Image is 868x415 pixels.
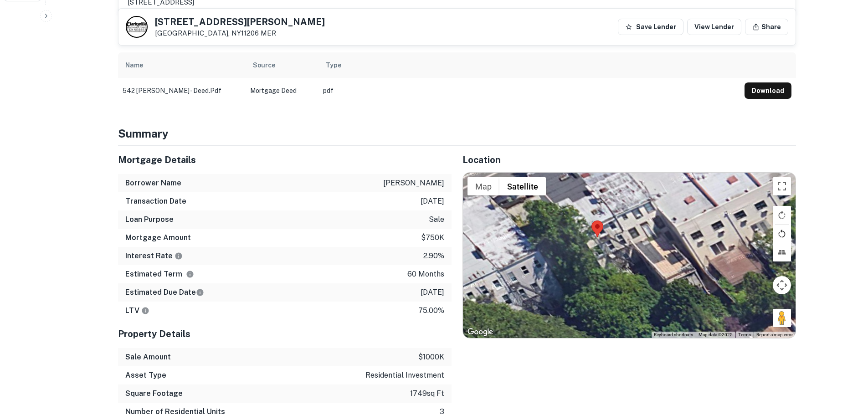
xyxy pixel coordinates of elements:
h5: Property Details [118,327,452,341]
button: Rotate map clockwise [773,206,791,224]
th: Type [318,52,740,78]
p: 2.90% [423,251,444,261]
div: Name [125,60,143,71]
h6: Mortgage Amount [125,232,191,243]
td: pdf [318,78,740,103]
p: 75.00% [418,305,444,316]
iframe: Chat Widget [822,342,868,386]
button: Show satellite imagery [499,177,546,195]
span: Map data ©2025 [699,332,733,337]
h6: LTV [125,305,149,316]
div: Type [326,60,341,71]
h5: [STREET_ADDRESS][PERSON_NAME] [155,17,325,26]
img: Google [465,326,495,338]
button: Show street map [467,177,499,195]
button: Map camera controls [773,276,791,294]
p: [GEOGRAPHIC_DATA], NY11206 [155,29,325,37]
td: 542 [PERSON_NAME] - deed.pdf [118,78,246,103]
h6: Interest Rate [125,251,183,261]
a: Terms (opens in new tab) [738,332,751,337]
h6: Estimated Due Date [125,287,204,298]
button: Keyboard shortcuts [654,332,693,338]
a: MER [261,29,276,37]
a: View Lender [687,19,741,35]
p: residential investment [365,370,444,381]
h6: Borrower Name [125,178,181,189]
h5: Location [462,153,796,167]
p: $750k [421,232,444,243]
svg: Term is based on a standard schedule for this type of loan. [186,270,194,278]
p: [DATE] [421,287,444,298]
h6: Estimated Term [125,269,194,280]
button: Save Lender [618,19,683,35]
h6: Square Footage [125,388,183,399]
button: Download [745,82,791,99]
h4: Summary [118,125,796,142]
h5: Mortgage Details [118,153,452,167]
p: [PERSON_NAME] [383,178,444,189]
p: 60 months [407,269,444,280]
th: Name [118,52,246,78]
svg: LTVs displayed on the website are for informational purposes only and may be reported incorrectly... [141,307,149,315]
p: 1749 sq ft [410,388,444,399]
svg: The interest rates displayed on the website are for informational purposes only and may be report... [175,252,183,260]
td: Mortgage Deed [246,78,318,103]
button: Rotate map counterclockwise [773,225,791,243]
div: Source [253,60,275,71]
h6: Sale Amount [125,352,171,363]
h6: Transaction Date [125,196,186,207]
p: sale [429,214,444,225]
h6: Asset Type [125,370,166,381]
div: scrollable content [118,52,796,103]
button: Toggle fullscreen view [773,177,791,195]
button: Drag Pegman onto the map to open Street View [773,309,791,327]
a: Open this area in Google Maps (opens a new window) [465,326,495,338]
h6: Loan Purpose [125,214,174,225]
svg: Estimate is based on a standard schedule for this type of loan. [196,288,204,297]
button: Tilt map [773,243,791,261]
a: Report a map error [756,332,793,337]
th: Source [246,52,318,78]
p: [DATE] [421,196,444,207]
button: Share [745,19,788,35]
p: $1000k [418,352,444,363]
